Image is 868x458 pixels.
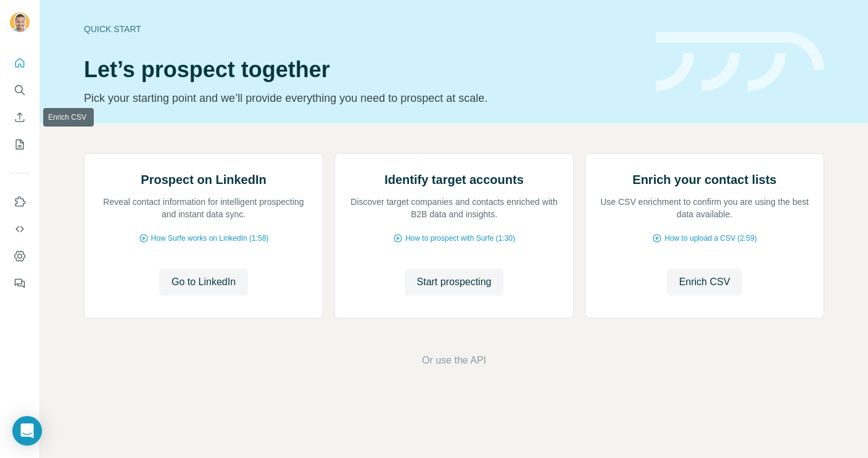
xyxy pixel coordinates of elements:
p: Use CSV enrichment to confirm you are using the best data available. [598,196,811,220]
h2: Prospect on LinkedIn [141,171,266,188]
button: Search [10,79,30,101]
span: How Surfe works on LinkedIn (1:58) [151,233,269,244]
p: Reveal contact information for intelligent prospecting and instant data sync. [97,196,310,220]
span: How to upload a CSV (2:59) [664,233,756,244]
span: Go to LinkedIn [172,275,236,289]
h2: Enrich your contact lists [632,171,776,188]
img: banner [656,32,824,92]
button: Use Surfe API [10,218,30,240]
div: Open Intercom Messenger [12,416,42,446]
button: Dashboard [10,245,30,267]
button: My lists [10,133,30,156]
p: Pick your starting point and we’ll provide everything you need to prospect at scale. [84,90,641,107]
img: Avatar [10,12,30,32]
button: Start prospecting [405,269,504,296]
button: Go to LinkedIn [159,269,248,296]
div: Quick start [84,23,641,35]
h2: Identify target accounts [384,171,524,188]
p: Discover target companies and contacts enriched with B2B data and insights. [347,196,561,220]
span: Enrich CSV [679,275,730,289]
button: Enrich CSV [10,106,30,128]
span: Start prospecting [417,275,492,289]
h1: Let’s prospect together [84,57,641,82]
button: Use Surfe on LinkedIn [10,191,30,213]
button: Feedback [10,272,30,294]
span: How to prospect with Surfe (1:30) [405,233,515,244]
button: Quick start [10,52,30,74]
button: Or use the API [422,353,486,368]
button: Enrich CSV [667,269,743,296]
